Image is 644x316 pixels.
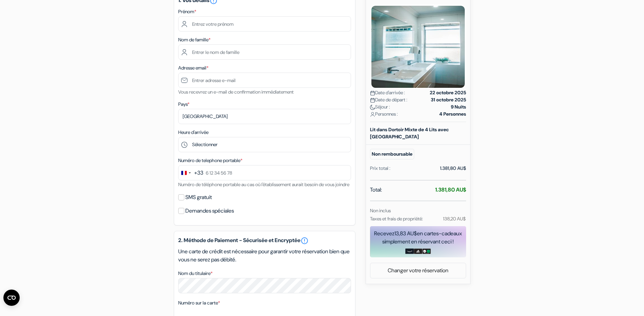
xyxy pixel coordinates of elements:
b: Lit dans Dortoir Mixte de 4 Lits avec [GEOGRAPHIC_DATA] [370,126,449,140]
label: Numéro sur la carte [178,299,220,307]
small: Non inclus [370,208,391,214]
button: Ouvrir le widget CMP [3,290,20,306]
small: Taxes et frais de propriété: [370,216,423,222]
span: Total: [370,186,382,194]
strong: 4 Personnes [439,111,466,118]
img: amazon-card-no-text.png [405,249,414,254]
label: Nom de famille [178,36,210,43]
div: +33 [194,169,203,177]
label: Prénom [178,8,196,15]
p: Une carte de crédit est nécessaire pour garantir votre réservation bien que vous ne serez pas déb... [178,248,351,264]
strong: 22 octobre 2025 [430,89,466,96]
img: calendar.svg [370,98,375,103]
div: 1.381,80 AU$ [440,165,466,172]
strong: 31 octobre 2025 [431,96,466,103]
small: Numéro de téléphone portable au cas où l'établissement aurait besoin de vous joindre [178,181,349,187]
img: calendar.svg [370,91,375,96]
span: Personnes : [370,111,398,118]
img: adidas-card.png [414,249,422,254]
strong: 9 Nuits [451,103,466,111]
div: Recevez en cartes-cadeaux simplement en réservant ceci ! [370,230,466,246]
a: error_outline [300,237,309,245]
a: Changer votre réservation [370,264,466,277]
label: Heure d'arrivée [178,129,208,136]
div: Prix total : [370,165,390,172]
input: Entrer adresse e-mail [178,73,351,88]
small: 138,20 AU$ [443,216,466,222]
input: Entrer le nom de famille [178,44,351,60]
label: Demandes spéciales [185,206,234,216]
span: Date de départ : [370,96,407,103]
strong: 1.381,80 AU$ [435,186,466,193]
input: Entrez votre prénom [178,16,351,32]
img: uber-uber-eats-card.png [422,249,431,254]
label: SMS gratuit [185,193,212,202]
label: Nom du titulaire [178,270,213,277]
small: Non remboursable [370,149,414,159]
span: Date d'arrivée : [370,89,405,96]
button: Change country, selected France (+33) [179,165,203,180]
input: 6 12 34 56 78 [178,165,351,180]
h5: 2. Méthode de Paiement - Sécurisée et Encryptée [178,237,351,245]
img: user_icon.svg [370,112,375,117]
span: Séjour : [370,103,390,111]
img: moon.svg [370,105,375,110]
small: Vous recevrez un e-mail de confirmation immédiatement [178,89,294,95]
label: Numéro de telephone portable [178,157,242,164]
label: Pays [178,101,189,108]
label: Adresse email [178,64,208,72]
span: 13,83 AU$ [394,230,417,237]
